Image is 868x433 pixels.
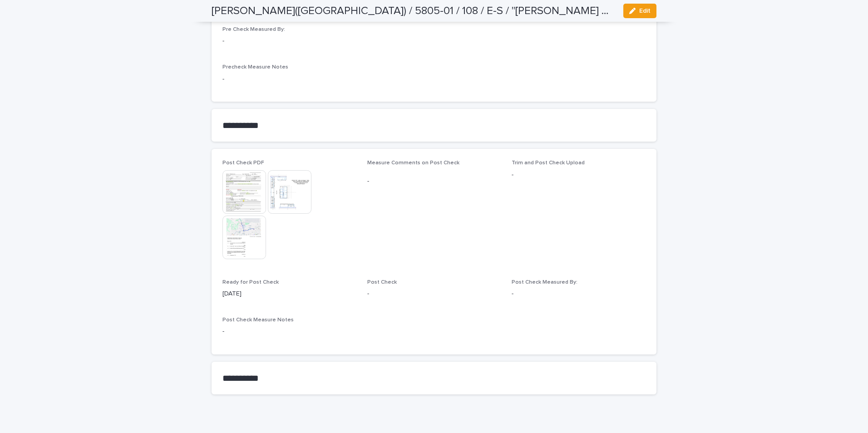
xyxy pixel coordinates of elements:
[222,280,279,285] span: Ready for Post Check
[367,289,501,299] p: -
[623,4,656,18] button: Edit
[222,27,285,32] span: Pre Check Measured By:
[222,327,646,336] p: -
[639,8,651,14] span: Edit
[512,170,646,180] p: -
[367,160,459,166] span: Measure Comments on Post Check
[512,160,585,166] span: Trim and Post Check Upload
[222,74,646,84] p: -
[222,289,356,299] p: [DATE]
[367,177,501,186] p: -
[222,36,356,46] p: -
[512,289,646,299] p: -
[222,64,288,70] span: Precheck Measure Notes
[512,280,577,285] span: Post Check Measured By:
[367,280,397,285] span: Post Check
[222,317,294,323] span: Post Check Measure Notes
[212,5,616,18] h2: ALLEN(HUNTINGTON) / 5805-01 / 108 / E-S / "Paul Allen Homes, Inc." / Michael Tarantino
[222,160,264,166] span: Post Check PDF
